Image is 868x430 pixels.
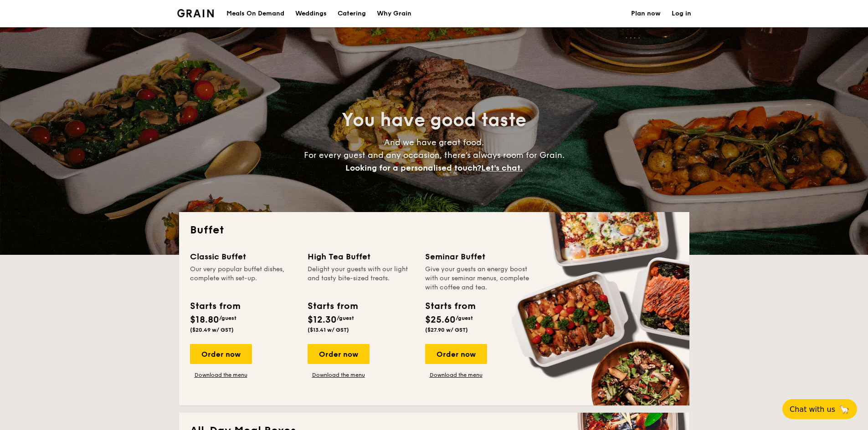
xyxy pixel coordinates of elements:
[190,327,234,333] span: ($20.49 w/ GST)
[308,327,349,333] span: ($13.41 w/ GST)
[190,299,240,313] div: Starts from
[790,405,835,414] span: Chat with us
[425,250,532,263] div: Seminar Buffet
[190,314,219,325] span: $18.80
[345,163,481,173] span: Looking for a personalised touch?
[425,371,487,379] a: Download the menu
[308,299,357,313] div: Starts from
[425,327,468,333] span: ($27.90 w/ GST)
[190,223,678,238] h2: Buffet
[342,109,526,131] span: You have good taste
[177,9,214,17] img: Grain
[190,265,297,292] div: Our very popular buffet dishes, complete with set-up.
[425,314,456,325] span: $25.60
[308,371,370,379] a: Download the menu
[839,404,850,415] span: 🦙
[456,315,473,321] span: /guest
[425,299,475,313] div: Starts from
[337,315,354,321] span: /guest
[190,371,252,379] a: Download the menu
[308,250,414,263] div: High Tea Buffet
[425,344,487,364] div: Order now
[308,314,337,325] span: $12.30
[425,265,532,292] div: Give your guests an energy boost with our seminar menus, complete with coffee and tea.
[219,315,236,321] span: /guest
[190,250,297,263] div: Classic Buffet
[304,137,565,173] span: And we have great food. For every guest and any occasion, there’s always room for Grain.
[177,9,214,17] a: Logotype
[481,163,523,173] span: Let's chat.
[782,399,857,419] button: Chat with us🦙
[308,344,370,364] div: Order now
[308,265,414,292] div: Delight your guests with our light and tasty bite-sized treats.
[190,344,252,364] div: Order now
